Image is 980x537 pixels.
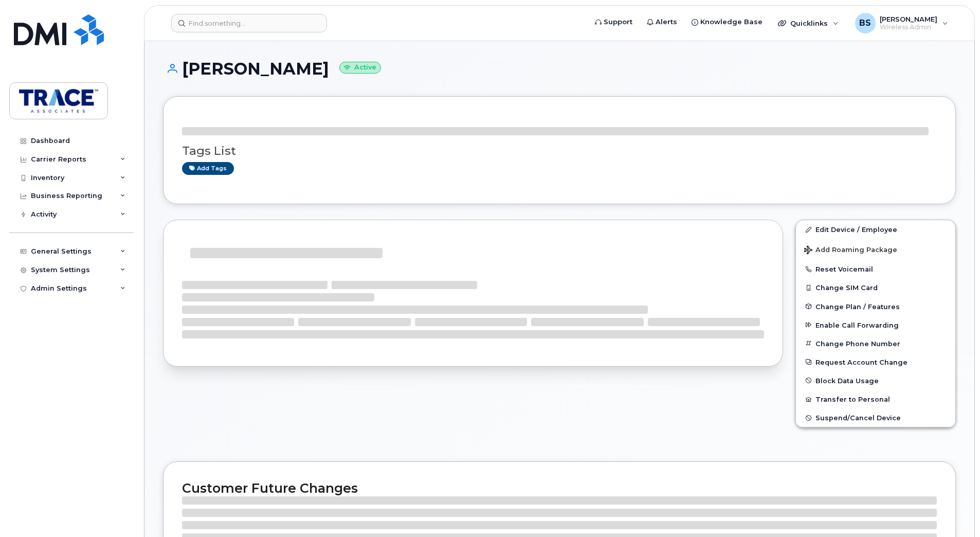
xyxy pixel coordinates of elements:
[815,302,900,310] span: Change Plan / Features
[796,297,955,316] button: Change Plan / Features
[796,371,955,390] button: Block Data Usage
[339,62,381,74] small: Active
[796,353,955,371] button: Request Account Change
[796,390,955,408] button: Transfer to Personal
[796,334,955,353] button: Change Phone Number
[182,480,937,496] h2: Customer Future Changes
[182,145,937,157] h3: Tags List
[804,246,897,256] span: Add Roaming Package
[815,321,899,329] span: Enable Call Forwarding
[815,414,901,422] span: Suspend/Cancel Device
[796,220,955,239] a: Edit Device / Employee
[796,408,955,427] button: Suspend/Cancel Device
[796,316,955,334] button: Enable Call Forwarding
[182,162,234,175] a: Add tags
[163,60,956,78] h1: [PERSON_NAME]
[796,239,955,260] button: Add Roaming Package
[796,278,955,297] button: Change SIM Card
[796,260,955,278] button: Reset Voicemail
